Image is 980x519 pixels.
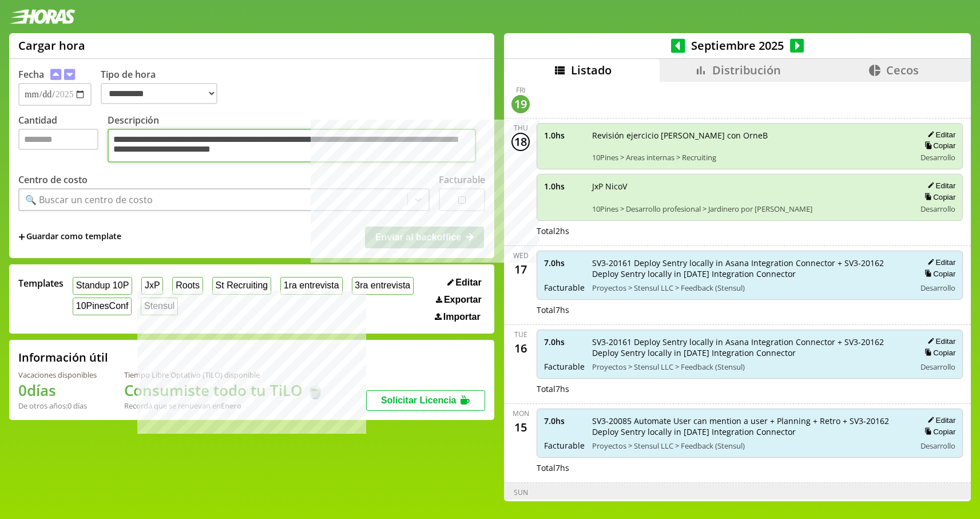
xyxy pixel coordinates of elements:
label: Cantidad [18,114,108,165]
label: Descripción [108,114,485,165]
button: St Recruiting [212,277,271,295]
div: Total 7 hs [537,383,963,394]
button: 10PinesConf [73,298,132,315]
button: Copiar [921,269,955,279]
span: Proyectos > Stensul LLC > Feedback (Stensul) [592,362,907,372]
button: Copiar [921,348,955,358]
div: Tiempo Libre Optativo (TiLO) disponible [124,370,324,380]
span: 1.0 hs [544,130,584,141]
button: Editar [924,415,955,425]
span: Proyectos > Stensul LLC > Feedback (Stensul) [592,283,907,293]
div: scrollable content [504,82,971,500]
button: Stensul [141,298,178,315]
button: Copiar [921,192,955,202]
input: Cantidad [18,129,98,150]
button: Roots [172,277,203,295]
button: Editar [924,130,955,140]
span: SV3-20161 Deploy Sentry locally in Asana Integration Connector + SV3-20162 Deploy Sentry locally ... [592,257,907,279]
button: Editar [924,257,955,267]
span: Listado [571,62,612,78]
span: 7.0 hs [544,336,584,347]
h1: Cargar hora [18,38,85,53]
span: 1.0 hs [544,181,584,192]
div: 🔍 Buscar un centro de costo [25,193,153,206]
span: Importar [443,312,481,322]
span: Revisión ejercicio [PERSON_NAME] con OrneB [592,130,907,141]
div: Fri [516,85,525,95]
span: Exportar [444,295,482,305]
span: +Guardar como template [18,231,121,243]
span: 7.0 hs [544,257,584,268]
div: Total 2 hs [537,225,963,236]
label: Fecha [18,68,44,81]
div: 14 [511,497,530,516]
div: De otros años: 0 días [18,401,97,411]
div: 19 [511,95,530,113]
span: Templates [18,277,64,290]
span: Facturable [544,440,584,451]
span: 10Pines > Desarrollo profesional > Jardinero por [PERSON_NAME] [592,204,907,214]
span: Proyectos > Stensul LLC > Feedback (Stensul) [592,441,907,451]
button: Exportar [433,294,485,306]
div: Total 7 hs [537,462,963,473]
span: Editar [455,278,481,288]
img: logotipo [9,9,76,24]
label: Tipo de hora [101,68,227,106]
span: Facturable [544,282,584,293]
span: Desarrollo [921,152,955,163]
span: 10Pines > Areas internas > Recruiting [592,152,907,163]
span: SV3-20085 Automate User can mention a user + Planning + Retro + SV3-20162 Deploy Sentry locally i... [592,415,907,437]
span: JxP NicoV [592,181,907,192]
div: Mon [513,409,529,418]
div: Total 7 hs [537,304,963,315]
button: Copiar [921,141,955,150]
div: 17 [511,260,530,279]
span: Distribución [712,62,781,78]
div: Tue [514,330,527,339]
label: Facturable [439,173,485,186]
span: Solicitar Licencia [381,395,457,405]
button: 1ra entrevista [280,277,343,295]
button: Standup 10P [73,277,132,295]
button: Editar [924,336,955,346]
label: Centro de costo [18,173,88,186]
button: Editar [924,181,955,191]
div: 18 [511,133,530,151]
span: 7.0 hs [544,415,584,426]
div: Sun [514,488,528,497]
textarea: Descripción [108,129,476,163]
button: 3ra entrevista [352,277,414,295]
b: Enero [221,401,241,411]
div: Vacaciones disponibles [18,370,97,380]
span: SV3-20161 Deploy Sentry locally in Asana Integration Connector + SV3-20162 Deploy Sentry locally ... [592,336,907,358]
span: Desarrollo [921,441,955,451]
button: JxP [141,277,163,295]
button: Editar [444,277,485,288]
div: 16 [511,339,530,358]
h1: 0 días [18,380,97,401]
span: Facturable [544,361,584,372]
select: Tipo de hora [101,83,217,104]
button: Copiar [921,427,955,437]
span: Desarrollo [921,362,955,372]
div: Wed [513,251,529,260]
div: 15 [511,418,530,437]
div: Recordá que se renuevan en [124,401,324,411]
span: Cecos [886,62,919,78]
div: Thu [514,123,528,133]
button: Solicitar Licencia [366,390,485,411]
span: Desarrollo [921,204,955,214]
h2: Información útil [18,350,108,365]
span: Septiembre 2025 [685,38,790,53]
h1: Consumiste todo tu TiLO 🍵 [124,380,324,401]
span: + [18,231,25,243]
span: Desarrollo [921,283,955,293]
